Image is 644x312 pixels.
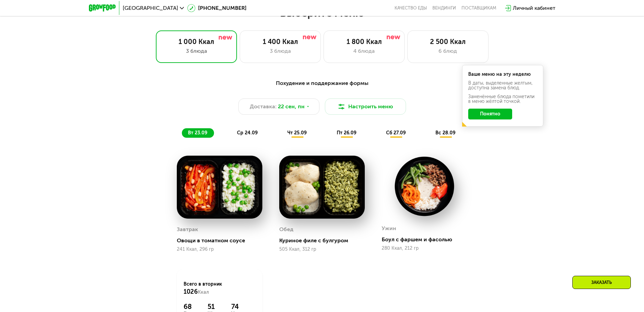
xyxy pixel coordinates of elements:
[382,246,467,251] div: 280 Ккал, 212 гр
[337,130,356,136] span: пт 26.09
[461,5,496,11] div: поставщикам
[325,98,406,115] button: Настроить меню
[382,223,396,233] div: Ужин
[287,130,307,136] span: чт 25.09
[432,5,456,11] a: Вендинги
[247,38,314,46] div: 1 400 Ккал
[513,4,555,12] div: Личный кабинет
[208,303,223,311] div: 51
[279,224,293,235] div: Обед
[278,103,305,111] span: 22 сен, пн
[237,130,258,136] span: ср 24.09
[122,79,522,88] div: Похудение и поддержание формы
[386,130,406,136] span: сб 27.09
[468,109,512,119] button: Понятно
[163,38,230,46] div: 1 000 Ккал
[250,103,277,111] span: Доставка:
[279,247,365,252] div: 505 Ккал, 312 гр
[572,276,631,289] div: Заказать
[184,288,198,295] span: 1026
[331,47,398,55] div: 4 блюда
[435,130,455,136] span: вс 28.09
[198,289,209,295] span: Ккал
[382,236,473,243] div: Боул с фаршем и фасолью
[279,237,370,244] div: Куриное филе с булгуром
[231,303,256,311] div: 74
[331,38,398,46] div: 1 800 Ккал
[177,224,198,235] div: Завтрак
[414,47,481,55] div: 6 блюд
[163,47,230,55] div: 3 блюда
[468,72,537,77] div: Ваше меню на эту неделю
[123,5,178,11] span: [GEOGRAPHIC_DATA]
[468,81,537,90] div: В даты, выделенные желтым, доступна замена блюд.
[177,237,268,244] div: Овощи в томатном соусе
[184,281,256,296] div: Всего в вторник
[188,130,207,136] span: вт 23.09
[395,5,427,11] a: Качество еды
[414,38,481,46] div: 2 500 Ккал
[177,247,262,252] div: 241 Ккал, 296 гр
[187,4,246,12] a: [PHONE_NUMBER]
[247,47,314,55] div: 3 блюда
[184,303,199,311] div: 68
[468,94,537,104] div: Заменённые блюда пометили в меню жёлтой точкой.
